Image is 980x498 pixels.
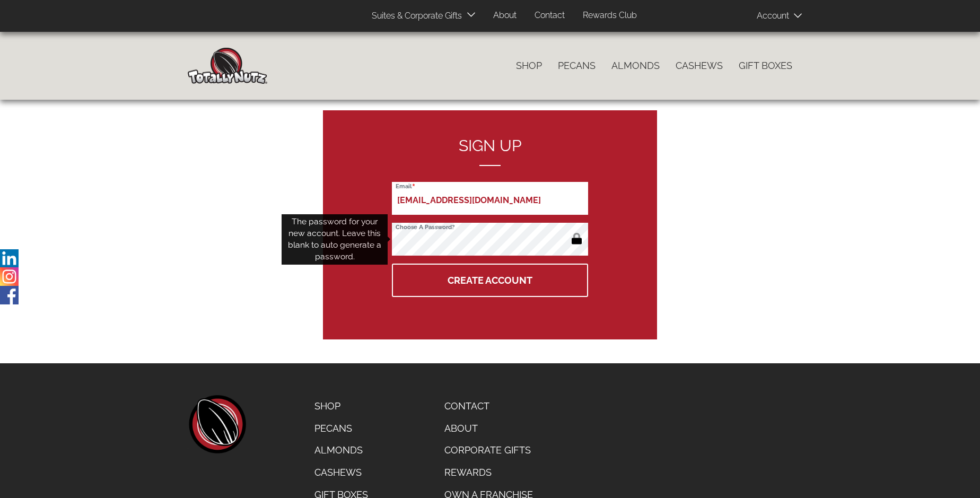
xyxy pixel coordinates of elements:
a: Almonds [307,439,376,461]
h2: Sign up [392,137,588,166]
a: Rewards [436,461,541,484]
img: Home [188,48,267,84]
a: Cashews [307,461,376,484]
a: Contact [527,5,573,26]
input: Email [392,182,588,215]
a: About [485,5,524,26]
a: About [436,417,541,440]
a: Cashews [668,55,731,77]
button: Create Account [392,264,588,297]
div: The password for your new account. Leave this blank to auto generate a password. [282,214,388,265]
a: Corporate Gifts [436,439,541,461]
a: Contact [436,395,541,417]
a: Shop [307,395,376,417]
a: Pecans [550,55,603,77]
a: home [188,395,246,453]
a: Pecans [307,417,376,440]
a: Almonds [603,55,668,77]
a: Gift Boxes [731,55,800,77]
a: Suites & Corporate Gifts [364,6,465,27]
a: Rewards Club [575,5,645,26]
a: Shop [508,55,550,77]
